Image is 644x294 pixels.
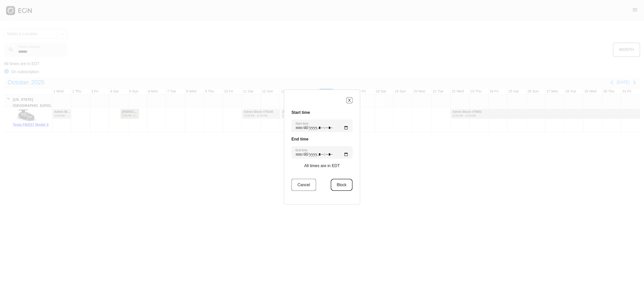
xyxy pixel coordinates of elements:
label: End time [296,148,307,152]
p: All times are in EDT [304,163,340,169]
label: Start time [296,122,308,126]
h3: Start time [292,110,353,116]
h3: End time [292,136,353,142]
button: X [346,97,353,104]
button: Block [331,179,352,191]
button: Cancel [292,179,316,191]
